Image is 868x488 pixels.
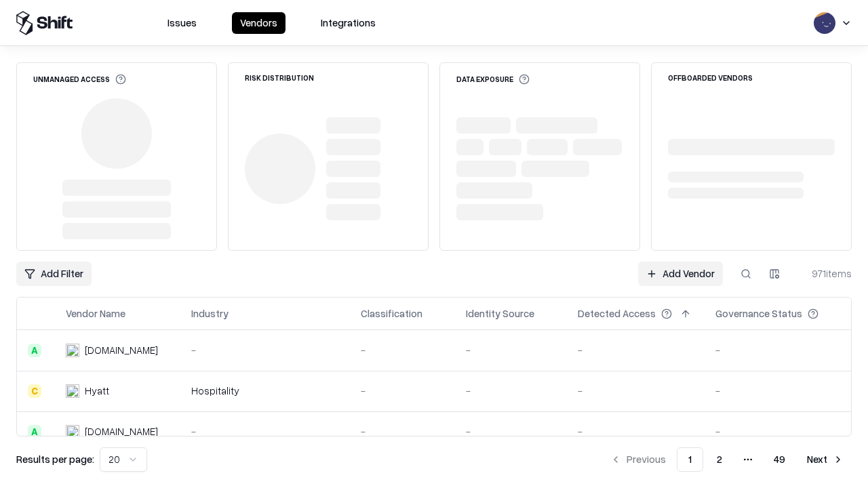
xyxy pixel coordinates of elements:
p: Results per page: [16,452,94,466]
div: Unmanaged Access [33,74,126,85]
div: [DOMAIN_NAME] [85,343,158,357]
div: - [361,343,444,357]
div: - [715,424,840,439]
div: - [466,343,556,357]
button: Add Filter [16,262,92,286]
div: - [715,384,840,398]
img: primesec.co.il [66,425,79,439]
button: Vendors [232,12,285,34]
div: - [466,424,556,439]
button: 49 [763,447,796,472]
button: Issues [159,12,205,34]
div: Hospitality [191,384,339,398]
div: C [28,384,41,398]
div: - [361,424,444,439]
div: - [191,424,339,439]
div: A [28,344,41,357]
div: - [578,424,694,439]
div: - [715,343,840,357]
button: 2 [706,447,733,472]
img: intrado.com [66,344,79,357]
div: Vendor Name [66,306,125,321]
div: [DOMAIN_NAME] [85,424,158,439]
div: Classification [361,306,422,321]
div: - [466,384,556,398]
div: Data Exposure [456,74,530,85]
div: Risk Distribution [245,74,314,81]
div: Identity Source [466,306,534,321]
button: Next [799,447,852,472]
button: Integrations [313,12,384,34]
img: Hyatt [66,384,79,398]
div: 971 items [797,266,852,281]
a: Add Vendor [638,262,723,286]
div: Hyatt [85,384,109,398]
div: - [361,384,444,398]
div: Industry [191,306,229,321]
div: Detected Access [578,306,656,321]
div: - [191,343,339,357]
div: Governance Status [715,306,802,321]
div: - [578,384,694,398]
button: 1 [677,447,703,472]
div: Offboarded Vendors [668,74,753,81]
nav: pagination [602,447,852,472]
div: A [28,425,41,439]
div: - [578,343,694,357]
